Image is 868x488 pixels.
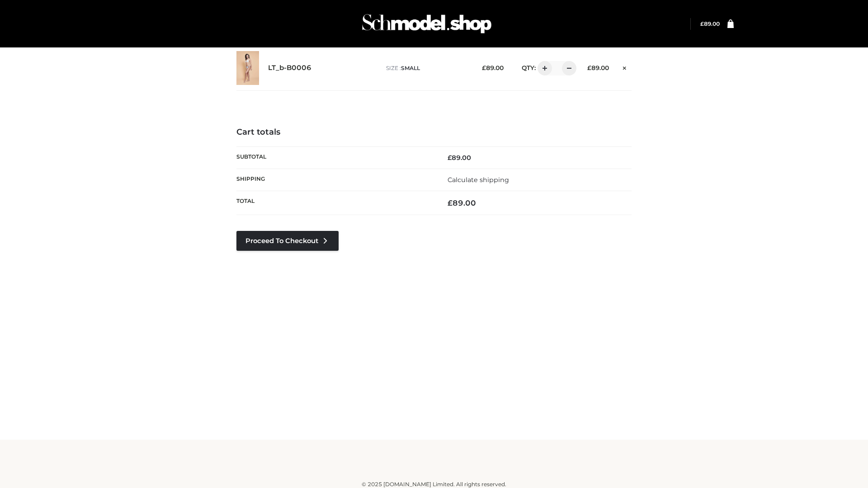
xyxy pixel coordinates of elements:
div: QTY: [513,61,573,75]
bdi: 89.00 [700,20,720,27]
span: £ [448,198,453,207]
h4: Cart totals [236,127,632,137]
span: £ [587,64,591,71]
span: £ [700,20,704,27]
th: Subtotal [236,146,434,169]
th: Shipping [236,169,434,191]
bdi: 89.00 [587,64,609,71]
span: £ [448,154,452,162]
p: size : [386,64,468,72]
a: LT_b-B0006 [268,64,311,72]
th: Total [236,191,434,215]
a: Proceed to Checkout [236,231,339,251]
img: Schmodel Admin 964 [359,6,495,42]
bdi: 89.00 [448,198,476,207]
a: Calculate shipping [448,176,509,184]
span: £ [482,64,486,71]
span: SMALL [401,65,420,71]
bdi: 89.00 [448,154,471,162]
bdi: 89.00 [482,64,504,71]
a: £89.00 [700,20,720,27]
a: Remove this item [618,61,632,73]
